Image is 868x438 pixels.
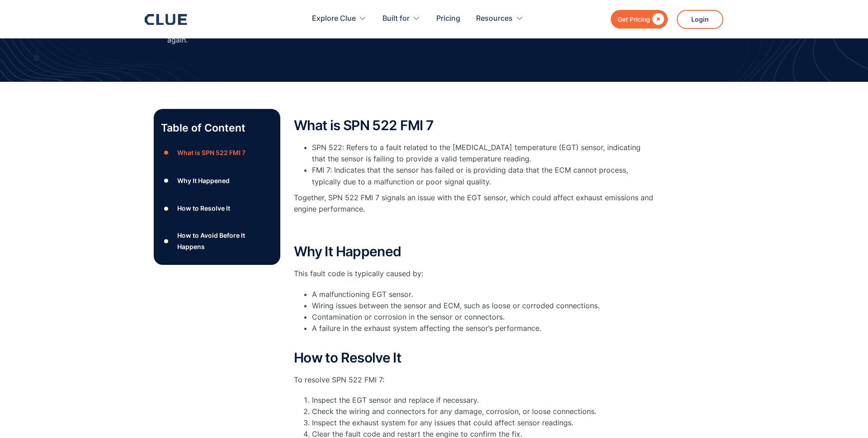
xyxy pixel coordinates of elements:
[312,165,656,187] li: FMI 7: Indicates that the sensor has failed or is providing data that the ECM cannot process, typ...
[312,5,367,33] div: Explore Clue
[476,5,513,33] div: Resources
[294,192,656,215] p: Together, SPN 522 FMI 7 signals an issue with the EGT sensor, which could affect exhaust emission...
[161,174,273,188] a: ●Why It Happened
[161,146,273,160] a: ●What is SPN 522 FMI 7
[650,14,664,25] div: 
[312,395,656,406] li: Inspect the EGT sensor and replace if necessary.
[312,289,656,300] li: A malfunctioning EGT sensor.
[161,202,273,215] a: ●How to Resolve It
[161,230,273,252] a: ●How to Avoid Before It Happens
[177,147,245,158] div: What is SPN 522 FMI 7
[476,5,524,33] div: Resources
[312,142,656,165] li: SPN 522: Refers to a fault related to the [MEDICAL_DATA] temperature (EGT) sensor, indicating tha...
[294,224,656,235] p: ‍
[161,174,172,188] div: ●
[436,5,460,33] a: Pricing
[312,323,656,345] li: A failure in the exhaust system affecting the sensor’s performance.
[294,374,656,386] p: To resolve SPN 522 FMI 7:
[294,244,656,259] h2: Why It Happened
[177,230,273,252] div: How to Avoid Before It Happens
[312,417,656,429] li: Inspect the exhaust system for any issues that could affect sensor readings.
[677,10,723,29] a: Login
[312,300,656,311] li: Wiring issues between the sensor and ECM, such as loose or corroded connections.
[161,121,273,135] p: Table of Content
[312,5,356,33] div: Explore Clue
[294,118,656,133] h2: What is SPN 522 FMI 7
[312,406,656,417] li: Check the wiring and connectors for any damage, corrosion, or loose connections.
[294,350,656,365] h2: How to Resolve It
[382,5,410,33] div: Built for
[161,234,172,248] div: ●
[177,203,230,214] div: How to Resolve It
[611,10,668,28] a: Get Pricing
[294,268,656,279] p: This fault code is typically caused by:
[161,146,172,160] div: ●
[382,5,420,33] div: Built for
[177,175,230,186] div: Why It Happened
[618,14,650,25] div: Get Pricing
[161,202,172,215] div: ●
[312,311,656,323] li: Contamination or corrosion in the sensor or connectors.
